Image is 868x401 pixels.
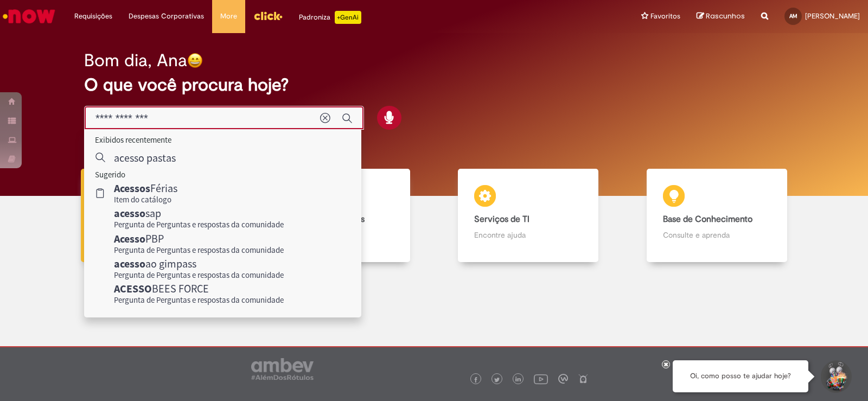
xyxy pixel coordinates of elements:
[251,358,314,380] img: logo_footer_ambev_rotulo_gray.png
[673,360,808,392] div: Oi, como posso te ajudar hoje?
[253,8,283,24] img: click_logo_yellow_360x200.png
[558,374,568,384] img: logo_footer_workplace.png
[515,377,521,383] img: logo_footer_linkedin.png
[187,53,203,68] img: happy-face.png
[697,11,745,22] a: Rascunhos
[474,214,529,225] b: Serviços de TI
[84,75,784,94] h2: O que você procura hoje?
[220,11,237,22] span: More
[578,374,588,384] img: logo_footer_naosei.png
[663,230,771,240] p: Consulte e aprenda
[650,11,680,22] span: Favoritos
[623,169,812,263] a: Base de Conhecimento Consulte e aprenda
[299,11,361,24] div: Padroniza
[286,214,365,225] b: Catálogo de Ofertas
[805,11,860,21] span: [PERSON_NAME]
[335,11,361,24] p: +GenAi
[74,11,112,22] span: Requisições
[706,11,745,21] span: Rascunhos
[434,169,623,263] a: Serviços de TI Encontre ajuda
[494,377,500,383] img: logo_footer_twitter.png
[819,360,852,393] button: Iniciar Conversa de Suporte
[129,11,204,22] span: Despesas Corporativas
[57,169,246,263] a: Tirar dúvidas Tirar dúvidas com Lupi Assist e Gen Ai
[84,51,187,70] h2: Bom dia, Ana
[1,5,57,27] img: ServiceNow
[663,214,752,225] b: Base de Conhecimento
[474,230,582,240] p: Encontre ajuda
[789,12,797,20] span: AM
[473,377,478,383] img: logo_footer_facebook.png
[534,372,548,386] img: logo_footer_youtube.png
